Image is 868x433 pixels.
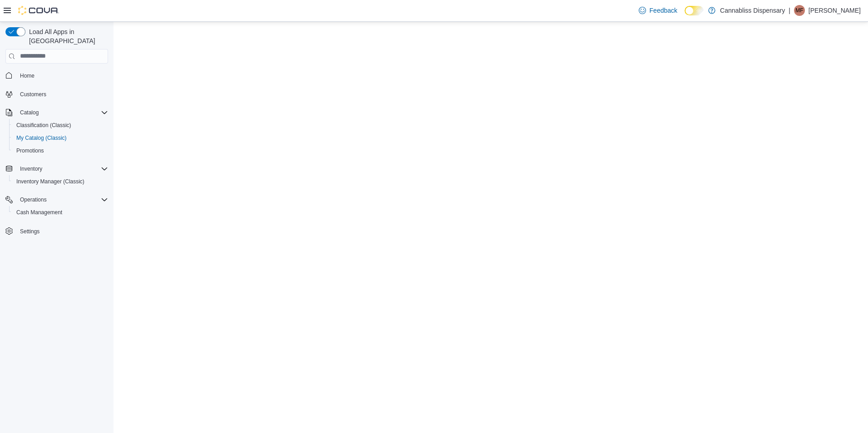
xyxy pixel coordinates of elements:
span: Feedback [650,6,677,15]
button: My Catalog (Classic) [9,132,112,144]
span: Promotions [16,147,44,154]
p: Cannabliss Dispensary [720,5,785,16]
p: [PERSON_NAME] [809,5,861,16]
span: Load All Apps in [GEOGRAPHIC_DATA] [25,27,108,45]
span: Promotions [13,145,108,156]
button: Home [2,69,112,82]
button: Operations [2,193,112,206]
span: Settings [20,228,39,235]
span: Settings [16,225,108,236]
a: Inventory Manager (Classic) [13,176,88,187]
span: Home [20,72,35,79]
span: Inventory [20,165,42,172]
span: Operations [20,196,47,203]
span: Inventory [16,163,108,174]
a: Promotions [13,145,48,156]
a: Settings [16,226,43,237]
a: Classification (Classic) [13,120,75,131]
a: My Catalog (Classic) [13,133,70,143]
button: Classification (Classic) [9,119,112,132]
button: Operations [16,194,50,205]
img: Cova [18,6,59,15]
span: Catalog [20,109,39,116]
span: Customers [16,89,108,100]
input: Dark Mode [685,6,704,15]
span: Classification (Classic) [16,122,71,129]
a: Customers [16,89,50,100]
span: Catalog [16,107,108,118]
button: Customers [2,88,112,101]
span: Operations [16,194,108,205]
button: Inventory [16,163,46,174]
nav: Complex example [5,65,108,261]
span: Classification (Classic) [13,120,108,131]
span: MF [795,5,803,16]
button: Cash Management [9,206,112,219]
button: Settings [2,224,112,237]
span: My Catalog (Classic) [16,134,67,142]
button: Catalog [16,107,42,118]
button: Promotions [9,144,112,157]
span: Inventory Manager (Classic) [16,178,84,185]
span: Home [16,70,108,81]
button: Inventory Manager (Classic) [9,175,112,188]
button: Inventory [2,162,112,175]
span: Cash Management [16,209,62,216]
a: Home [16,70,38,81]
p: | [789,5,790,16]
div: Michelle Francisco [794,5,805,16]
span: My Catalog (Classic) [13,133,108,143]
span: Inventory Manager (Classic) [13,176,108,187]
button: Catalog [2,106,112,119]
a: Feedback [635,1,681,20]
span: Customers [20,91,46,98]
span: Cash Management [13,207,108,218]
a: Cash Management [13,207,66,218]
